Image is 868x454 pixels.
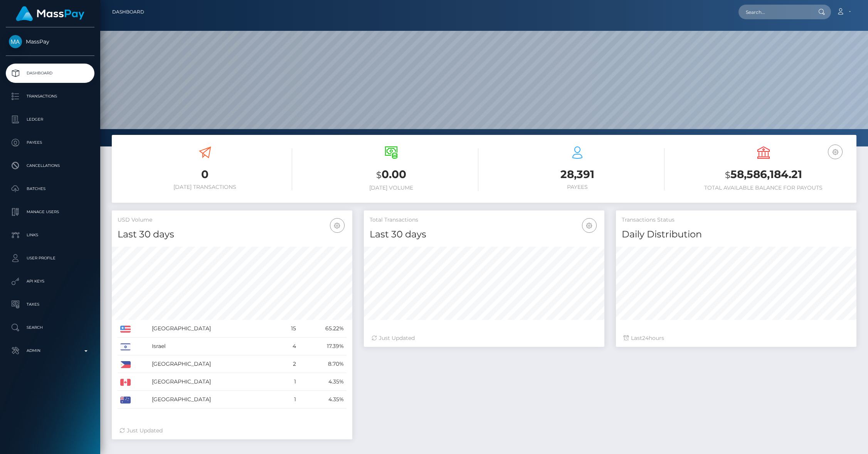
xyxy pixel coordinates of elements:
[370,216,599,224] h5: Total Transactions
[622,216,851,224] h5: Transactions Status
[622,228,851,241] h4: Daily Distribution
[299,338,347,355] td: 17.39%
[6,202,94,222] a: Manage Users
[9,137,91,148] p: Payees
[299,355,347,373] td: 8.70%
[149,373,278,391] td: [GEOGRAPHIC_DATA]
[278,355,299,373] td: 2
[9,276,91,287] p: API Keys
[16,6,84,21] img: MassPay Logo
[624,334,849,342] div: Last hours
[278,391,299,409] td: 1
[112,4,144,20] a: Dashboard
[304,167,478,183] h3: 0.00
[278,373,299,391] td: 1
[6,156,94,175] a: Cancellations
[9,299,91,310] p: Taxes
[118,228,347,241] h4: Last 30 days
[6,318,94,337] a: Search
[372,334,597,342] div: Just Updated
[9,160,91,172] p: Cancellations
[370,228,599,241] h4: Last 30 days
[676,185,851,191] h6: Total Available Balance for Payouts
[118,184,292,190] h6: [DATE] Transactions
[6,341,94,360] a: Admin
[9,229,91,241] p: Links
[120,343,131,350] img: IL.png
[6,295,94,314] a: Taxes
[9,345,91,356] p: Admin
[9,114,91,125] p: Ledger
[9,206,91,218] p: Manage Users
[6,133,94,152] a: Payees
[118,167,292,182] h3: 0
[6,64,94,83] a: Dashboard
[120,379,131,386] img: CA.png
[278,338,299,355] td: 4
[120,326,131,333] img: US.png
[120,397,131,404] img: AU.png
[149,338,278,355] td: Israel
[9,91,91,102] p: Transactions
[304,185,478,191] h6: [DATE] Volume
[9,183,91,195] p: Batches
[676,167,851,183] h3: 58,586,184.21
[299,320,347,338] td: 65.22%
[6,249,94,268] a: User Profile
[6,110,94,129] a: Ledger
[9,252,91,264] p: User Profile
[6,272,94,291] a: API Keys
[9,67,91,79] p: Dashboard
[725,170,730,180] small: $
[6,87,94,106] a: Transactions
[118,216,347,224] h5: USD Volume
[9,35,22,48] img: MassPay
[490,167,664,182] h3: 28,391
[6,225,94,245] a: Links
[642,335,649,341] span: 24
[119,427,345,435] div: Just Updated
[9,322,91,333] p: Search
[149,355,278,373] td: [GEOGRAPHIC_DATA]
[490,184,664,190] h6: Payees
[299,373,347,391] td: 4.35%
[149,391,278,409] td: [GEOGRAPHIC_DATA]
[6,179,94,198] a: Batches
[278,320,299,338] td: 15
[149,320,278,338] td: [GEOGRAPHIC_DATA]
[738,5,811,19] input: Search...
[376,170,382,180] small: $
[6,38,94,45] span: MassPay
[120,361,131,368] img: PH.png
[299,391,347,409] td: 4.35%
